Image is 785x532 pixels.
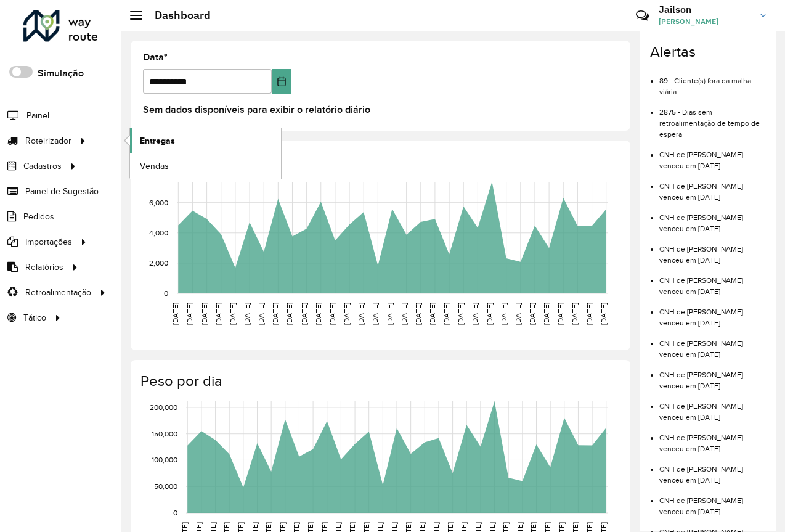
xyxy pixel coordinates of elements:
text: [DATE] [471,303,479,325]
li: CNH de [PERSON_NAME] venceu em [DATE] [659,297,766,329]
h3: Jailson [659,4,751,15]
li: CNH de [PERSON_NAME] venceu em [DATE] [659,486,766,517]
text: [DATE] [200,303,208,325]
text: [DATE] [343,303,351,325]
span: Importações [25,235,72,248]
text: [DATE] [528,303,536,325]
text: [DATE] [428,303,436,325]
h4: Alertas [650,43,766,61]
text: [DATE] [414,303,422,325]
text: 50,000 [154,482,177,490]
text: [DATE] [171,303,179,325]
text: [DATE] [357,303,365,325]
text: [DATE] [442,303,450,325]
text: [DATE] [457,303,465,325]
text: [DATE] [285,303,293,325]
label: Sem dados disponíveis para exibir o relatório diário [143,102,370,117]
span: Painel de Sugestão [25,185,99,198]
text: 200,000 [150,403,177,411]
text: 2,000 [149,259,168,267]
text: [DATE] [486,303,494,325]
li: 2875 - Dias sem retroalimentação de tempo de espera [659,97,766,140]
text: [DATE] [243,303,251,325]
text: [DATE] [600,303,608,325]
span: Vendas [140,160,169,173]
div: Críticas? Dúvidas? Elogios? Sugestões? Entre em contato conosco! [489,4,617,37]
button: Choose Date [272,69,291,94]
li: CNH de [PERSON_NAME] venceu em [DATE] [659,454,766,486]
li: 89 - Cliente(s) fora da malha viária [659,66,766,97]
text: [DATE] [185,303,193,325]
h2: Dashboard [142,9,211,22]
text: [DATE] [585,303,593,325]
li: CNH de [PERSON_NAME] venceu em [DATE] [659,203,766,234]
span: Painel [26,109,49,122]
h4: Peso por dia [140,372,618,390]
li: CNH de [PERSON_NAME] venceu em [DATE] [659,423,766,454]
label: Data [143,50,168,65]
text: [DATE] [571,303,579,325]
span: Pedidos [23,210,54,223]
text: [DATE] [214,303,222,325]
span: [PERSON_NAME] [659,16,751,27]
text: 6,000 [149,198,168,206]
text: [DATE] [314,303,322,325]
li: CNH de [PERSON_NAME] venceu em [DATE] [659,391,766,423]
li: CNH de [PERSON_NAME] venceu em [DATE] [659,360,766,391]
span: Tático [23,311,46,324]
a: Vendas [130,153,281,178]
text: [DATE] [514,303,522,325]
text: [DATE] [386,303,394,325]
text: 0 [173,509,177,517]
li: CNH de [PERSON_NAME] venceu em [DATE] [659,266,766,297]
text: [DATE] [328,303,336,325]
li: CNH de [PERSON_NAME] venceu em [DATE] [659,140,766,171]
text: [DATE] [400,303,408,325]
text: [DATE] [500,303,508,325]
span: Entregas [140,134,175,147]
text: 150,000 [152,429,177,437]
a: Contato Rápido [629,2,656,29]
text: [DATE] [271,303,279,325]
li: CNH de [PERSON_NAME] venceu em [DATE] [659,329,766,360]
text: [DATE] [556,303,564,325]
text: [DATE] [300,303,308,325]
text: [DATE] [371,303,379,325]
text: [DATE] [229,303,237,325]
h4: Capacidade por dia [140,153,618,171]
span: Roteirizador [25,134,71,147]
li: CNH de [PERSON_NAME] venceu em [DATE] [659,234,766,266]
text: 4,000 [149,228,168,236]
text: 100,000 [152,456,177,464]
text: [DATE] [257,303,265,325]
span: Retroalimentação [25,286,91,299]
text: [DATE] [542,303,550,325]
label: Simulação [38,66,84,81]
text: 0 [164,289,168,297]
span: Relatórios [25,261,63,274]
li: CNH de [PERSON_NAME] venceu em [DATE] [659,171,766,203]
a: Entregas [130,128,281,153]
span: Cadastros [23,160,62,173]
